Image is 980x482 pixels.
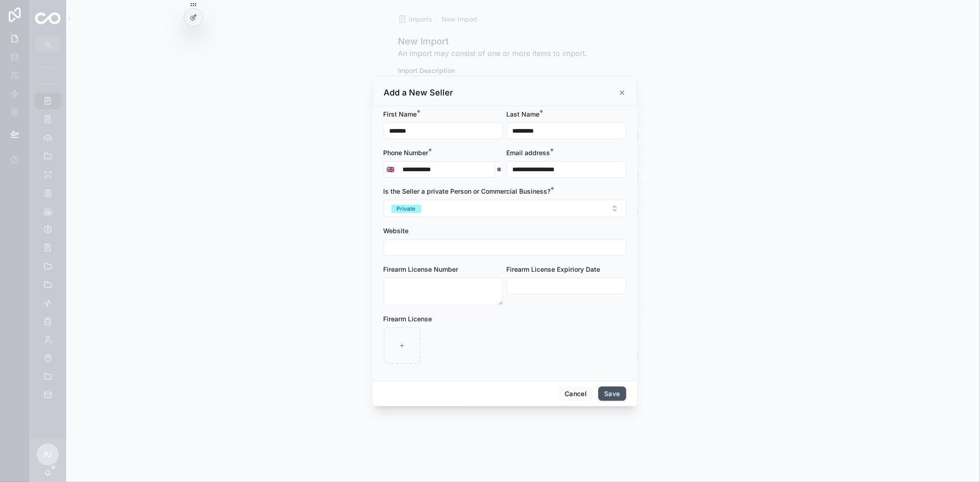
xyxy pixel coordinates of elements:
span: Website [384,227,409,235]
span: Firearm License Expiriory Date [507,265,600,273]
h3: Add a New Seller [384,87,453,98]
div: Private [397,205,416,213]
button: Select Button [384,200,626,217]
span: Firearm License [384,315,432,323]
span: Phone Number [384,149,429,157]
span: Last Name [507,110,540,118]
span: First Name [384,110,417,118]
button: Save [598,387,626,401]
button: Select Button [384,161,397,178]
span: 🇬🇧 [387,165,395,174]
span: Is the Seller a private Person or Commercial Business? [384,187,551,195]
button: Cancel [559,387,593,401]
span: Firearm License Number [384,265,459,273]
span: Email address [507,149,550,157]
